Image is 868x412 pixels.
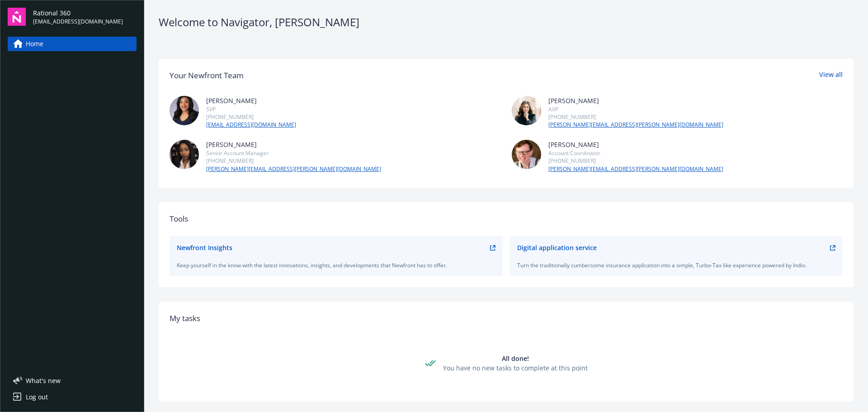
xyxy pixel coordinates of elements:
div: Log out [26,390,48,404]
div: Tools [170,213,843,225]
span: [EMAIL_ADDRESS][DOMAIN_NAME] [33,18,123,26]
a: View all [819,70,843,81]
div: Your Newfront Team [170,70,244,81]
div: Keep yourself in the know with the latest innovations, insights, and developments that Newfront h... [177,261,495,269]
img: photo [512,96,541,125]
div: My tasks [170,313,843,324]
img: photo [512,140,541,169]
div: AVP [548,105,723,113]
div: Account Coordinator [548,149,723,157]
button: Rational 360[EMAIL_ADDRESS][DOMAIN_NAME] [33,8,137,26]
a: [PERSON_NAME][EMAIL_ADDRESS][PERSON_NAME][DOMAIN_NAME] [548,165,723,173]
div: Welcome to Navigator , [PERSON_NAME] [159,14,854,30]
a: [EMAIL_ADDRESS][DOMAIN_NAME] [206,121,296,129]
div: SVP [206,105,296,113]
button: What's new [8,376,75,385]
div: Turn the traditionally cumbersome insurance application into a simple, Turbo-Tax like experience ... [517,261,836,269]
a: Home [8,37,137,51]
div: [PERSON_NAME] [548,96,723,105]
span: Home [26,37,43,51]
a: [PERSON_NAME][EMAIL_ADDRESS][PERSON_NAME][DOMAIN_NAME] [206,165,381,173]
div: [PHONE_NUMBER] [206,113,296,121]
img: navigator-logo.svg [8,8,26,26]
div: [PERSON_NAME] [206,140,381,149]
div: All done! [443,354,588,363]
div: Senior Account Manager [206,149,381,157]
span: Rational 360 [33,8,123,18]
div: [PERSON_NAME] [206,96,296,105]
a: [PERSON_NAME][EMAIL_ADDRESS][PERSON_NAME][DOMAIN_NAME] [548,121,723,129]
img: photo [170,140,199,169]
div: You have no new tasks to complete at this point [443,363,588,373]
span: What ' s new [26,376,61,385]
div: [PHONE_NUMBER] [548,113,723,121]
img: photo [170,96,199,125]
div: [PERSON_NAME] [548,140,723,149]
div: Digital application service [517,243,597,252]
div: [PHONE_NUMBER] [548,157,723,165]
div: Newfront Insights [177,243,232,252]
div: [PHONE_NUMBER] [206,157,381,165]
